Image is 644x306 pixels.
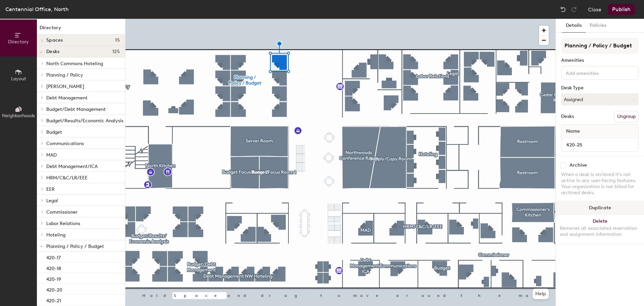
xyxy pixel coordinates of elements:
[561,93,639,105] button: Assigned
[11,76,26,82] span: Layout
[46,152,57,158] span: MAD
[614,111,639,122] button: Ungroup
[46,141,84,146] span: Communications
[588,4,601,15] button: Close
[115,38,120,43] span: 15
[46,296,61,304] p: 420-21
[560,6,567,13] img: Undo
[46,106,106,112] span: Budget/Debt Management
[46,118,123,124] span: Budget/Results/Economic Analysis
[46,38,63,43] span: Spaces
[46,186,55,192] span: EER
[46,274,61,282] p: 420-19
[46,84,84,89] span: [PERSON_NAME]
[46,61,103,67] span: North Commons Hoteling
[46,209,77,215] span: Commissioner
[46,198,58,204] span: Legal
[37,24,125,35] h1: Directory
[571,6,577,13] img: Redo
[561,85,639,91] div: Desk Type
[46,175,88,181] span: HRM/C&C/LR/EEE
[563,125,583,137] span: Name
[46,253,61,261] p: 420-17
[46,95,88,101] span: Debt Management
[46,285,62,293] p: 420-20
[46,264,61,271] p: 420-18
[2,113,35,119] span: Neighborhoods
[556,215,644,244] button: DeleteRemoves all associated reservation and assignment information
[586,19,610,33] button: Policies
[608,4,635,15] button: Publish
[46,244,104,249] span: Planning / Policy / Budget
[570,163,587,168] div: Archive
[561,114,574,119] div: Desks
[562,19,586,33] button: Details
[46,129,62,135] span: Budget
[533,289,549,299] button: Help
[556,201,644,215] button: Duplicate
[560,225,640,237] div: Removes all associated reservation and assignment information
[46,221,80,226] span: Labor Relations
[46,49,59,54] span: Desks
[46,232,65,238] span: Hoteling
[5,5,69,13] div: Centennial Office, North
[46,164,98,169] span: Debt Management/ICA
[112,49,120,54] span: 125
[561,172,639,196] div: When a desk is archived it's not active in any user-facing features. Your organization is not bil...
[563,140,637,149] input: Unnamed desk
[561,58,639,63] div: Amenities
[565,69,625,77] input: Add amenities
[8,39,29,45] span: Directory
[46,72,83,78] span: Planning / Policy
